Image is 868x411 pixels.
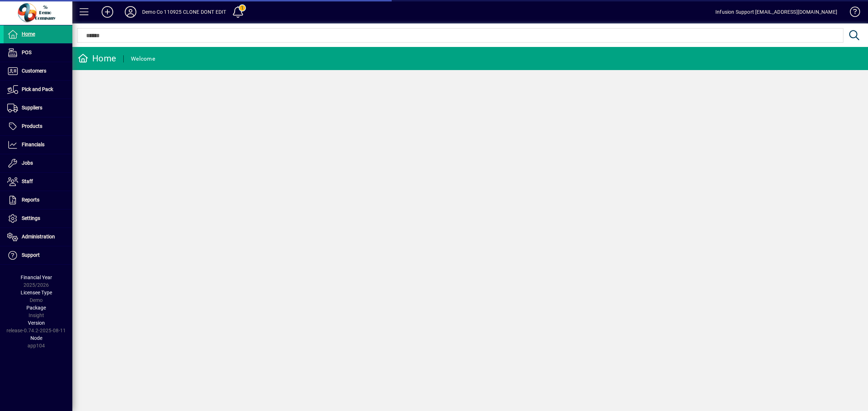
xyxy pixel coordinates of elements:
[22,123,42,129] span: Products
[4,228,72,246] a: Administration
[28,320,45,326] span: Version
[119,5,142,18] button: Profile
[131,53,155,65] div: Welcome
[4,117,72,135] a: Products
[4,246,72,264] a: Support
[715,6,837,18] div: Infusion Support [EMAIL_ADDRESS][DOMAIN_NAME]
[78,53,116,64] div: Home
[4,191,72,209] a: Reports
[4,154,72,172] a: Jobs
[4,173,72,191] a: Staff
[21,290,52,295] span: Licensee Type
[26,305,46,311] span: Package
[22,68,46,74] span: Customers
[4,44,72,62] a: POS
[22,178,33,184] span: Staff
[4,62,72,80] a: Customers
[22,215,40,221] span: Settings
[22,197,39,203] span: Reports
[4,209,72,228] a: Settings
[4,136,72,154] a: Financials
[4,81,72,99] a: Pick and Pack
[22,142,44,147] span: Financials
[4,99,72,117] a: Suppliers
[22,234,55,239] span: Administration
[22,160,33,166] span: Jobs
[21,274,52,280] span: Financial Year
[844,1,859,25] a: Knowledge Base
[22,105,42,111] span: Suppliers
[142,6,226,18] div: Demo Co 110925 CLONE DONT EDIT
[96,5,119,18] button: Add
[22,31,35,37] span: Home
[22,86,53,92] span: Pick and Pack
[30,335,42,341] span: Node
[22,252,40,258] span: Support
[22,49,31,55] span: POS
